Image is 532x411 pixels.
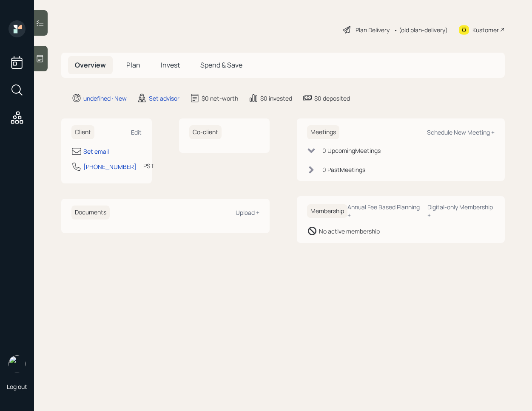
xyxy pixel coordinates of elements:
[472,25,499,34] div: Kustomer
[7,383,27,391] div: Log out
[83,147,109,156] div: Set email
[189,125,222,139] h6: Co-client
[322,165,365,174] div: 0 Past Meeting s
[307,125,339,139] h6: Meetings
[356,25,390,34] div: Plan Delivery
[260,94,292,103] div: $0 invested
[83,162,137,171] div: [PHONE_NUMBER]
[131,128,142,136] div: Edit
[75,60,106,70] span: Overview
[307,204,347,218] h6: Membership
[200,60,242,70] span: Spend & Save
[427,128,495,136] div: Schedule New Meeting +
[161,60,180,70] span: Invest
[126,60,140,70] span: Plan
[427,203,495,219] div: Digital-only Membership +
[83,94,127,103] div: undefined · New
[314,94,350,103] div: $0 deposited
[71,125,94,139] h6: Client
[9,355,26,372] img: retirable_logo.png
[71,205,110,220] h6: Documents
[143,161,154,170] div: PST
[347,203,421,219] div: Annual Fee Based Planning +
[202,94,238,103] div: $0 net-worth
[319,227,380,236] div: No active membership
[149,94,179,103] div: Set advisor
[236,208,259,217] div: Upload +
[394,25,448,34] div: • (old plan-delivery)
[322,146,381,155] div: 0 Upcoming Meeting s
